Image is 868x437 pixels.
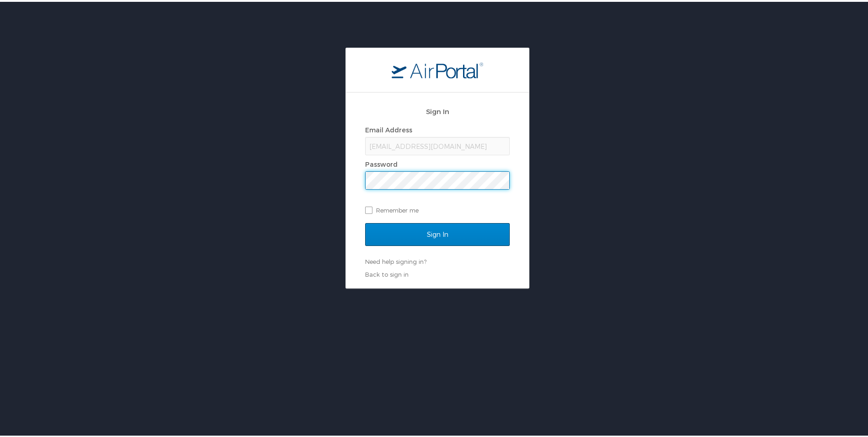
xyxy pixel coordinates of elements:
label: Remember me [365,202,510,215]
img: logo [392,60,483,76]
a: Back to sign in [365,269,409,276]
input: Sign In [365,221,510,244]
label: Password [365,158,398,166]
label: Email Address [365,124,412,132]
a: Need help signing in? [365,256,426,263]
h2: Sign In [365,104,510,115]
